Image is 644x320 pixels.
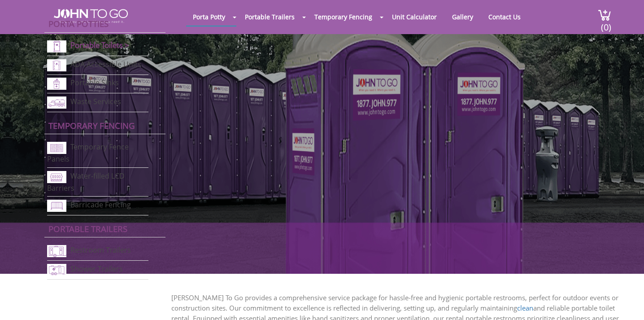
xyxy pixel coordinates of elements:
img: water-filled%20barriers-new.png [47,171,66,183]
img: ADA-units-new.png [47,59,66,71]
img: JOHN to go [54,9,128,23]
a: Portable trailers [48,223,127,234]
img: portable-sinks-new.png [47,78,66,90]
a: Unit Calculator [385,8,444,26]
a: Temporary Fence Panels [47,142,129,164]
a: Porta Potty [186,8,232,26]
a: Waste Services [70,96,121,106]
img: chan-link-fencing-new.png [47,142,66,154]
a: Portable Trailers [238,8,301,26]
img: portable-toilets-new.png [47,40,66,53]
img: barricade-fencing-icon-new.png [47,200,66,212]
a: Temporary Fencing [308,8,379,26]
img: waste-services-new.png [47,96,66,109]
a: Contact Us [482,8,527,26]
button: Live Chat [608,284,644,320]
a: Temporary Fencing [48,120,135,131]
a: Porta Potties [48,18,109,29]
a: Portable Toilets > [70,40,129,50]
a: ADA Accessible Units [70,59,141,69]
img: shower-trailers-new.png [47,264,66,276]
a: clean [517,303,533,312]
img: restroom-trailers-new.png [47,245,66,257]
a: Gallery [445,8,480,26]
a: Water-filled LCD Barriers [47,171,125,193]
a: Shower Trailers [70,264,123,274]
a: Restroom Trailers [70,245,131,255]
span: (0) [600,14,611,33]
a: Portable Sinks [70,78,119,88]
img: cart a [598,9,611,21]
a: Barricade Fencing [70,200,131,210]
